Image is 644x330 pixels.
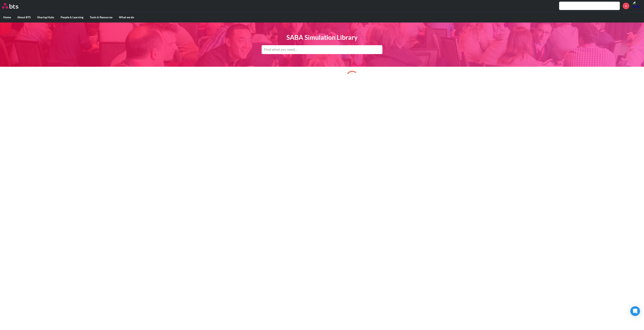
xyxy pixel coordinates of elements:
[632,1,642,11] img: Emily Steigerwald
[87,12,116,23] label: Tools & Resources
[57,12,87,23] label: People & Learning
[632,1,642,11] a: Profile
[2,3,18,9] img: BTS Logo
[116,12,137,23] label: What we do
[2,3,26,9] a: Go home
[623,3,629,9] a: +
[262,45,382,54] input: Find what you need...
[34,12,57,23] label: Sharing Hubs
[630,306,640,316] div: Open Intercom Messenger
[14,12,34,23] label: About BTS
[262,33,382,42] h1: SABA Simulation Library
